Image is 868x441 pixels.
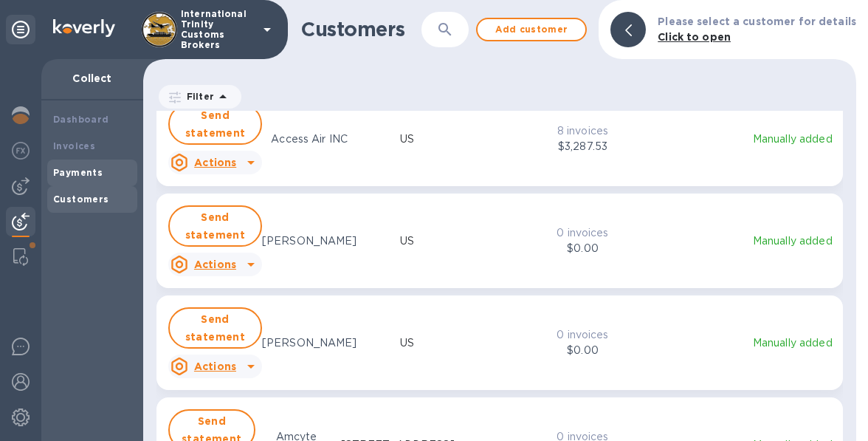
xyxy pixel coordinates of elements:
u: Actions [194,157,236,168]
button: Send statement [168,103,262,145]
p: $0.00 [461,241,706,256]
div: Unpin categories [6,15,35,44]
button: Send statementActions[PERSON_NAME]US0 invoices$0.00Manually added [156,194,843,288]
p: US [400,131,414,147]
p: Collect [53,71,131,86]
p: 0 invoices [461,327,706,343]
p: Access Air INC [271,131,348,147]
b: Please select a customer for details [658,16,856,27]
p: $3,287.53 [461,139,706,154]
button: Send statement [168,205,262,247]
p: [PERSON_NAME] [262,233,357,249]
p: Manually added [751,335,834,351]
u: Actions [194,259,236,270]
u: Actions [194,360,236,372]
img: Foreign exchange [12,142,30,160]
img: Logo [53,19,115,37]
b: Invoices [53,140,95,151]
span: Send statement [182,310,249,346]
p: Filter [181,90,214,103]
button: Add customer [476,18,587,41]
span: Send statement [182,208,249,244]
div: grid [156,111,856,441]
b: Dashboard [53,114,109,125]
p: 0 invoices [461,225,706,241]
p: US [400,233,414,249]
span: Add customer [489,21,573,38]
p: [PERSON_NAME] [262,335,357,351]
b: Payments [53,167,103,178]
button: Send statement [168,307,262,349]
p: $0.00 [461,343,706,358]
p: Manually added [751,233,834,249]
p: Manually added [751,131,834,147]
button: Send statementActions[PERSON_NAME]US0 invoices$0.00Manually added [156,295,843,390]
p: US [400,335,414,351]
p: International Trinity Customs Brokers [181,9,255,50]
p: 8 invoices [461,123,706,139]
span: Send statement [182,106,249,142]
button: Send statementActionsAccess Air INCUS8 invoices$3,287.53Manually added [156,92,843,186]
b: Customers [53,194,109,205]
b: Click to open [658,31,731,43]
h1: Customers [301,18,421,41]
